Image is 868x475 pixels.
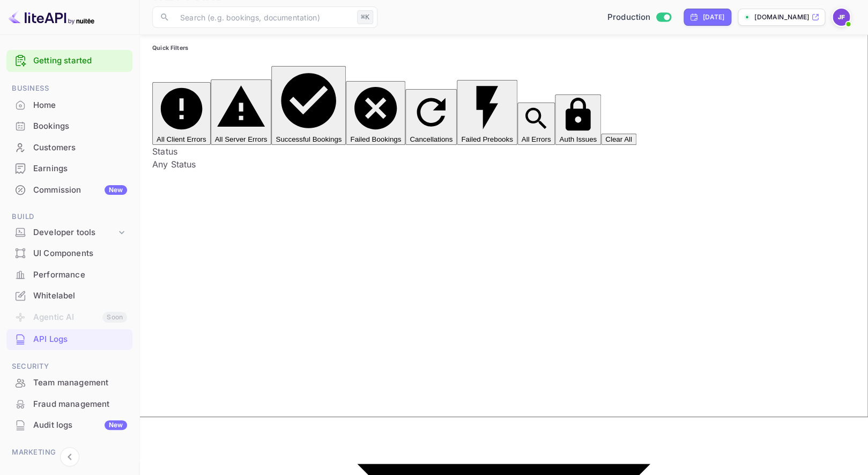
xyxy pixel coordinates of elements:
[6,223,132,242] div: Developer tools
[6,211,132,223] span: Build
[6,286,132,305] a: Whitelabel
[33,184,127,196] div: Commission
[33,377,127,389] div: Team management
[152,158,855,171] div: Any Status
[33,120,127,133] div: Bookings
[6,50,132,72] div: Getting started
[405,89,457,145] button: Cancellations
[33,55,127,67] a: Getting started
[6,243,132,263] a: UI Components
[33,226,116,239] div: Developer tools
[33,419,127,432] div: Audit logs
[174,6,353,28] input: Search (e.g. bookings, documentation)
[6,415,132,436] div: Audit logsNew
[601,134,636,145] button: Clear All
[9,9,94,26] img: LiteAPI logo
[6,95,132,116] div: Home
[6,394,132,415] div: Fraud management
[33,142,127,154] div: Customers
[6,265,132,284] a: Performance
[6,372,132,392] a: Team management
[702,12,724,22] div: [DATE]
[6,116,132,137] div: Bookings
[6,95,132,115] a: Home
[33,163,127,175] div: Earnings
[211,79,272,145] button: All Server Errors
[60,447,79,466] button: Collapse navigation
[6,329,132,350] div: API Logs
[517,103,555,145] button: All Errors
[6,447,132,458] span: Marketing
[603,11,676,24] div: Switch to Sandbox mode
[6,286,132,306] div: Whitelabel
[33,269,127,281] div: Performance
[33,247,127,260] div: UI Components
[6,137,132,157] a: Customers
[33,99,127,112] div: Home
[357,10,373,24] div: ⌘K
[6,158,132,179] div: Earnings
[346,81,405,145] button: Failed Bookings
[6,361,132,372] span: Security
[271,66,346,145] button: Successful Bookings
[33,333,127,346] div: API Logs
[105,420,127,430] div: New
[6,394,132,414] a: Fraud management
[152,44,855,53] h6: Quick Filters
[6,116,132,136] a: Bookings
[6,415,132,435] a: Audit logsNew
[105,185,127,195] div: New
[6,265,132,286] div: Performance
[152,146,177,157] label: Status
[6,137,132,158] div: Customers
[33,398,127,411] div: Fraud management
[152,82,211,145] button: All Client Errors
[33,290,127,302] div: Whitelabel
[754,12,809,22] p: [DOMAIN_NAME]
[6,83,132,94] span: Business
[457,80,517,144] button: Failed Prebooks
[6,243,132,264] div: UI Components
[833,9,850,26] img: Jenny Frimer
[6,158,132,178] a: Earnings
[6,372,132,393] div: Team management
[607,11,651,24] span: Production
[6,329,132,349] a: API Logs
[6,180,132,201] div: CommissionNew
[555,94,601,145] button: Auth Issues
[6,180,132,200] a: CommissionNew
